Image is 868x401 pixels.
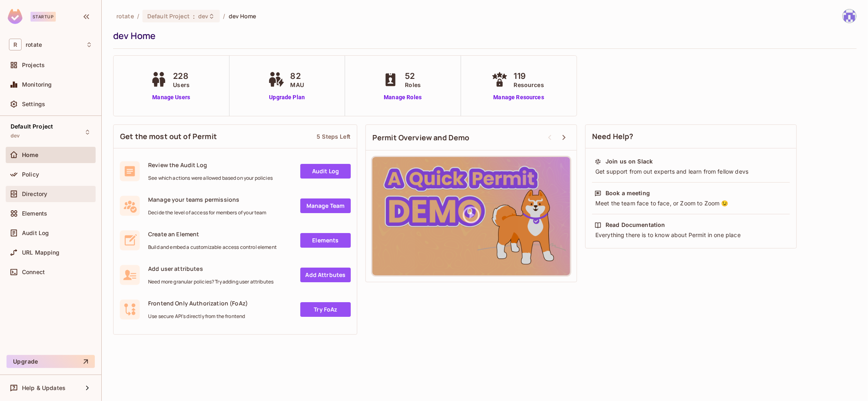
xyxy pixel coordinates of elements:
span: Get the most out of Permit [120,131,217,142]
span: the active workspace [116,12,134,20]
a: Manage Resources [490,93,548,102]
span: Roles [405,81,421,89]
span: Frontend Only Authorization (FoAz) [148,299,248,307]
span: Elements [22,210,47,217]
span: dev [11,133,20,139]
div: Meet the team face to face, or Zoom to Zoom 😉 [595,199,787,207]
span: Manage your teams permissions [148,196,267,203]
span: 52 [405,70,421,82]
span: Monitoring [22,81,52,88]
span: Projects [22,62,45,68]
span: Permit Overview and Demo [372,133,470,143]
span: R [9,39,22,50]
div: Book a meeting [606,189,650,197]
div: Startup [31,12,56,22]
img: yoongjia@letsrotate.com [843,9,856,23]
a: Manage Roles [380,93,425,102]
span: Default Project [147,12,190,20]
span: 228 [173,70,190,82]
a: Manage Users [149,93,194,102]
span: Review the Audit Log [148,161,273,169]
span: Users [173,81,190,89]
div: Join us on Slack [606,157,653,166]
li: / [223,12,225,20]
button: Upgrade [7,355,95,368]
span: URL Mapping [22,249,60,256]
span: Policy [22,171,39,178]
img: SReyMgAAAABJRU5ErkJggg== [8,9,22,24]
span: Audit Log [22,230,49,236]
a: Audit Log [300,164,351,179]
div: Everything there is to know about Permit in one place [595,231,787,239]
span: Settings [22,101,45,107]
a: Upgrade Plan [266,93,308,102]
span: See which actions were allowed based on your policies [148,175,273,181]
span: Need more granular policies? Try adding user attributes [148,279,273,285]
a: Add Attrbutes [300,268,351,282]
span: : [192,13,195,20]
span: 82 [291,70,304,82]
span: Directory [22,191,47,197]
div: Get support from out experts and learn from fellow devs [595,168,787,176]
span: Build and embed a customizable access control element [148,244,277,251]
span: Workspace: rotate [26,41,42,48]
span: Resources [514,81,544,89]
div: dev Home [113,30,853,42]
div: 5 Steps Left [317,133,350,140]
span: dev [198,12,208,20]
a: Manage Team [300,198,351,213]
span: Home [22,152,39,158]
span: dev Home [229,12,256,20]
span: Connect [22,269,45,275]
span: MAU [291,81,304,89]
div: Read Documentation [606,221,665,229]
li: / [137,12,139,20]
span: Default Project [11,123,53,130]
span: Use secure API's directly from the frontend [148,313,248,320]
a: Elements [300,233,351,248]
span: Add user attributes [148,265,273,272]
span: 119 [514,70,544,82]
span: Decide the level of access for members of your team [148,209,267,216]
span: Help & Updates [22,385,66,391]
span: Need Help? [592,131,634,142]
span: Create an Element [148,230,277,238]
a: Try FoAz [300,302,351,317]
